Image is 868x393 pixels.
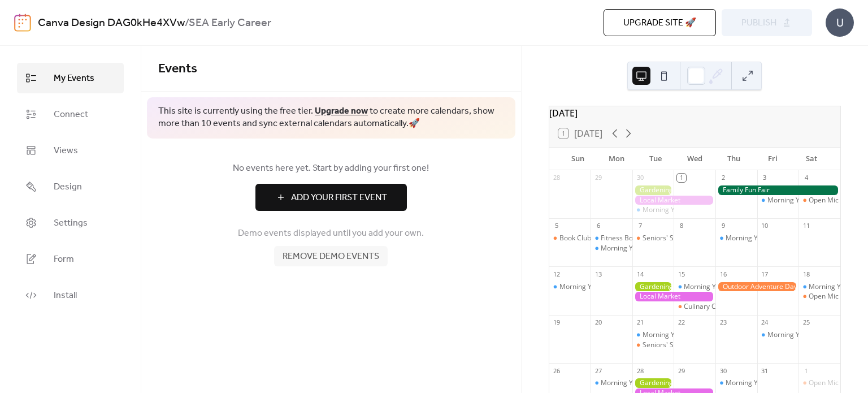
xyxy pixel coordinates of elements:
div: 28 [553,174,561,182]
a: Settings [17,208,124,238]
div: Gardening Workshop [632,378,674,388]
a: Design [17,171,124,202]
div: Fri [753,148,792,170]
a: Install [17,280,124,310]
span: Demo events displayed until you add your own. [238,227,424,240]
div: Mon [597,148,636,170]
div: 1 [677,174,685,182]
div: Fitness Bootcamp [601,234,657,243]
div: Open Mic Night [809,378,857,388]
div: Culinary Cooking Class [674,302,715,312]
div: 2 [719,174,727,182]
div: 29 [594,174,602,182]
div: 1 [802,366,810,375]
div: Gardening Workshop [632,282,674,292]
span: Views [54,144,78,158]
a: Form [17,244,124,274]
div: Local Market [632,292,715,301]
div: Morning Yoga Bliss [559,282,620,292]
div: 26 [553,366,561,375]
div: Morning Yoga Bliss [643,330,703,340]
a: My Events [17,63,124,93]
div: 19 [553,318,561,327]
div: Tue [636,148,675,170]
div: Sun [558,148,597,170]
button: Upgrade site 🚀 [604,9,716,36]
div: 27 [594,366,602,375]
a: Add Your First Event [158,184,504,211]
div: Outdoor Adventure Day [715,282,798,292]
div: Morning Yoga Bliss [643,205,703,215]
a: Views [17,135,124,166]
div: 5 [553,222,561,230]
div: Morning Yoga Bliss [591,378,632,388]
div: Morning Yoga Bliss [715,234,757,243]
div: Culinary Cooking Class [684,302,756,312]
span: Settings [54,217,88,230]
div: Wed [675,148,714,170]
b: / [185,12,189,34]
div: Book Club Gathering [559,234,624,243]
div: 30 [719,366,727,375]
div: Fitness Bootcamp [591,234,632,243]
div: 23 [719,318,727,327]
div: Thu [714,148,753,170]
div: Seniors' Social Tea [632,340,674,350]
a: Connect [17,99,124,129]
div: Open Mic Night [798,378,840,388]
div: Morning Yoga Bliss [757,330,799,340]
div: 22 [677,318,685,327]
div: Morning Yoga Bliss [798,282,840,292]
img: logo [14,14,31,32]
span: This site is currently using the free tier. to create more calendars, show more than 10 events an... [158,105,504,131]
div: 17 [761,270,769,278]
div: 20 [594,318,602,327]
div: Morning Yoga Bliss [767,196,828,205]
div: 21 [636,318,644,327]
div: 6 [594,222,602,230]
div: 15 [677,270,685,278]
div: Open Mic Night [809,292,857,301]
a: Canva Design DAG0kHe4XVw [38,12,185,34]
div: 13 [594,270,602,278]
div: Open Mic Night [798,196,840,205]
div: Morning Yoga Bliss [549,282,591,292]
div: Morning Yoga Bliss [601,244,661,253]
div: 31 [761,366,769,375]
span: Add Your First Event [291,191,387,205]
div: Morning Yoga Bliss [632,205,674,215]
div: Morning Yoga Bliss [601,378,661,388]
div: Sat [792,148,831,170]
div: 28 [636,366,644,375]
button: Remove demo events [274,246,388,266]
div: Morning Yoga Bliss [632,330,674,340]
div: Morning Yoga Bliss [757,196,799,205]
a: Upgrade now [315,102,368,120]
div: 29 [677,366,685,375]
div: 10 [761,222,769,230]
div: Seniors' Social Tea [643,340,702,350]
span: Events [158,57,197,81]
b: SEA Early Career [189,12,271,34]
div: Gardening Workshop [632,185,674,195]
div: Open Mic Night [798,292,840,301]
span: Connect [54,108,88,122]
div: Seniors' Social Tea [632,234,674,243]
div: 7 [636,222,644,230]
div: 3 [761,174,769,182]
div: Morning Yoga Bliss [591,244,632,253]
div: 12 [553,270,561,278]
div: 4 [802,174,810,182]
div: Open Mic Night [809,196,857,205]
div: 14 [636,270,644,278]
span: No events here yet. Start by adding your first one! [158,162,504,175]
div: 24 [761,318,769,327]
div: Book Club Gathering [549,234,591,243]
span: Install [54,289,77,303]
span: Form [54,253,74,266]
button: Add Your First Event [255,184,407,211]
div: [DATE] [549,106,840,120]
div: 25 [802,318,810,327]
span: My Events [54,72,94,85]
span: Upgrade site 🚀 [623,16,696,30]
